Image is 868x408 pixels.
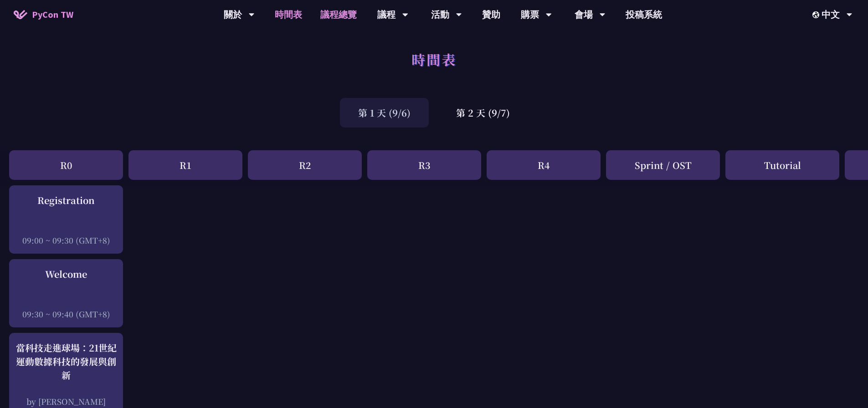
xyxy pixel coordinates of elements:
[5,3,82,26] a: PyCon TW
[367,150,481,180] div: R3
[812,11,822,18] img: Locale Icon
[14,267,118,281] div: Welcome
[14,235,118,246] div: 09:00 ~ 09:30 (GMT+8)
[32,8,73,21] span: PyCon TW
[14,308,118,320] div: 09:30 ~ 09:40 (GMT+8)
[438,98,528,127] div: 第 2 天 (9/7)
[14,194,118,207] div: Registration
[14,341,118,382] div: 當科技走進球場：21世紀運動數據科技的發展與創新
[248,150,362,180] div: R2
[487,150,601,180] div: R4
[9,150,123,180] div: R0
[14,396,118,407] div: by [PERSON_NAME]
[411,46,457,73] h1: 時間表
[340,98,429,127] div: 第 1 天 (9/6)
[128,150,242,180] div: R1
[725,150,839,180] div: Tutorial
[606,150,720,180] div: Sprint / OST
[14,10,27,19] img: Home icon of PyCon TW 2025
